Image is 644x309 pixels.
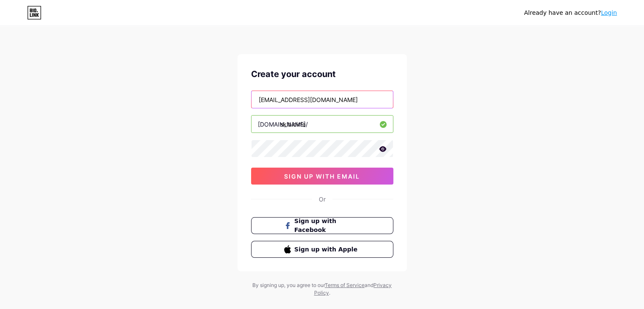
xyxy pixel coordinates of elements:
[284,173,360,180] span: sign up with email
[250,281,394,297] div: By signing up, you agree to our and .
[251,168,393,185] button: sign up with email
[252,116,393,132] input: username
[319,195,326,204] div: Or
[325,282,365,288] a: Terms of Service
[294,217,360,235] span: Sign up with Facebook
[294,245,360,254] span: Sign up with Apple
[251,217,393,234] button: Sign up with Facebook
[251,241,393,258] button: Sign up with Apple
[524,8,617,17] div: Already have an account?
[258,120,308,129] div: [DOMAIN_NAME]/
[251,68,393,80] div: Create your account
[252,91,393,108] input: Email
[601,9,617,16] a: Login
